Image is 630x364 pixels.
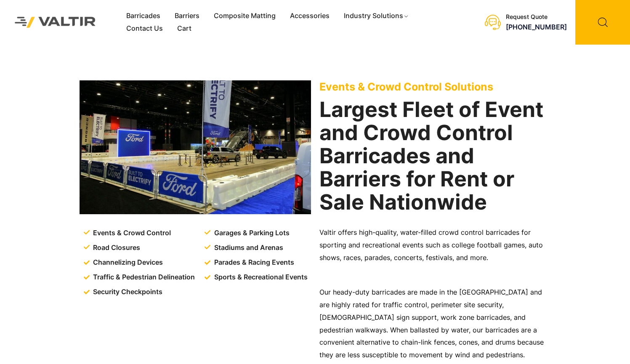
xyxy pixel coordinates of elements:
span: Channelizing Devices [91,256,163,269]
a: Industry Solutions [337,10,416,22]
span: Road Closures [91,242,140,254]
div: Request Quote [506,13,567,21]
span: Stadiums and Arenas [212,242,283,254]
p: Our heady-duty barricades are made in the [GEOGRAPHIC_DATA] and are highly rated for traffic cont... [319,286,551,362]
p: Events & Crowd Control Solutions [319,80,551,93]
a: Accessories [283,10,337,22]
span: Garages & Parking Lots [212,227,290,239]
span: Traffic & Pedestrian Delineation [91,271,195,284]
a: Cart [170,22,199,35]
a: Barricades [119,10,167,22]
span: Parades & Racing Events [212,256,294,269]
a: [PHONE_NUMBER] [506,23,567,31]
p: Valtir offers high-quality, water-filled crowd control barricades for sporting and recreational e... [319,226,551,264]
a: Composite Matting [207,10,283,22]
img: Valtir Rentals [6,8,104,36]
span: Sports & Recreational Events [212,271,308,284]
h2: Largest Fleet of Event and Crowd Control Barricades and Barriers for Rent or Sale Nationwide [319,98,551,214]
span: Events & Crowd Control [91,227,171,239]
span: Security Checkpoints [91,286,162,298]
a: Contact Us [119,22,170,35]
a: Barriers [167,10,207,22]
